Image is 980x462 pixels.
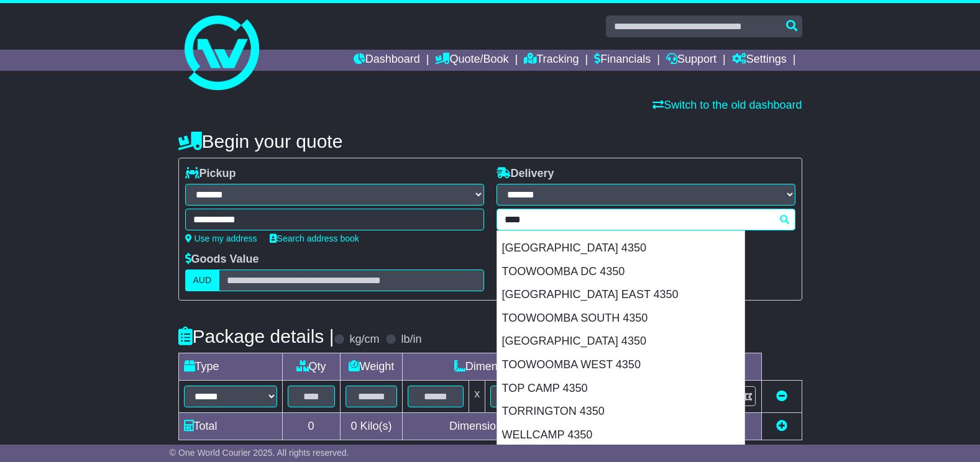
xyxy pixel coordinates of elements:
label: kg/cm [349,333,379,346]
a: Add new item [776,420,787,432]
a: Dashboard [354,50,420,71]
td: x [469,381,485,413]
a: Use my address [185,233,257,243]
div: WELLCAMP 4350 [497,423,744,447]
a: Financials [594,50,651,71]
label: Goods Value [185,253,259,266]
td: 0 [282,413,340,440]
label: Delivery [497,167,554,181]
td: Kilo(s) [340,413,403,440]
td: Dimensions (L x W x H) [403,353,634,381]
td: Total [178,413,282,440]
a: Settings [732,50,787,71]
a: Support [666,50,717,71]
a: Remove this item [776,390,787,402]
div: TOOWOOMBA WEST 4350 [497,353,744,377]
div: [GEOGRAPHIC_DATA] 4350 [497,330,744,353]
span: © One World Courier 2025. All rights reserved. [170,448,349,458]
td: Weight [340,353,403,381]
h4: Begin your quote [178,131,802,152]
div: TOP CAMP 4350 [497,377,744,401]
td: Qty [282,353,340,381]
label: lb/in [401,333,421,346]
td: Dimensions in Centimetre(s) [403,413,634,440]
div: TORRINGTON 4350 [497,400,744,423]
a: Search address book [270,233,359,243]
a: Tracking [524,50,579,71]
span: 0 [350,420,357,432]
typeahead: Please provide city [497,209,795,230]
div: [GEOGRAPHIC_DATA] 4350 [497,237,744,260]
h4: Package details | [178,326,334,346]
div: TOOWOOMBA DC 4350 [497,260,744,284]
div: TOOWOOMBA SOUTH 4350 [497,307,744,330]
label: Pickup [185,167,236,181]
td: Type [178,353,282,381]
div: [GEOGRAPHIC_DATA] EAST 4350 [497,283,744,307]
a: Switch to the old dashboard [653,99,802,111]
a: Quote/Book [435,50,508,71]
label: AUD [185,269,220,291]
